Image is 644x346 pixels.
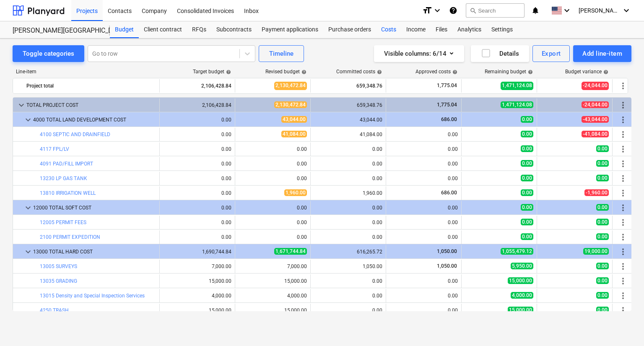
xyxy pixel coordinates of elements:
a: 4117 FPL/LV [40,146,69,152]
span: help [224,70,231,75]
div: 15,000.00 [163,278,231,284]
div: TOTAL PROJECT COST [26,98,156,112]
span: More actions [618,217,628,227]
div: 41,084.00 [314,132,382,137]
div: 0.00 [163,132,231,137]
div: 0.00 [163,176,231,181]
div: 4000 TOTAL LAND DEVELOPMENT COST [33,113,156,127]
div: 2,106,428.84 [163,79,231,93]
div: RFQs [187,21,211,38]
span: -24,044.00 [582,82,609,90]
span: More actions [618,261,628,271]
span: keyboard_arrow_down [23,247,33,257]
a: 2100 PERMIT EXPEDITION [40,234,100,240]
i: keyboard_arrow_down [621,5,631,15]
span: More actions [618,305,628,315]
div: 0.00 [314,161,382,167]
a: Costs [376,21,401,38]
button: Export [532,45,570,62]
span: 1,960.00 [284,189,307,196]
span: 2,130,472.84 [274,82,307,90]
a: 13810 IRRIGATION WELL [40,190,96,196]
span: -43,044.00 [582,116,609,123]
div: 0.00 [239,161,307,167]
div: Project total [26,79,156,93]
span: 0.00 [596,219,609,225]
div: Committed costs [336,69,382,75]
a: Client contract [139,21,187,38]
div: 0.00 [239,146,307,152]
button: Details [471,45,529,62]
span: 0.00 [596,145,609,152]
span: 0.00 [521,233,533,240]
div: 1,960.00 [314,190,382,196]
span: -1,960.00 [584,189,609,196]
div: 0.00 [314,307,382,313]
div: 0.00 [390,176,458,181]
span: 1,050.00 [436,248,458,254]
div: Details [481,48,519,59]
span: 0.00 [596,307,609,313]
div: 4,000.00 [163,293,231,299]
span: -24,044.00 [582,101,609,108]
span: 1,775.04 [436,82,458,89]
span: 1,671,744.84 [274,248,307,255]
div: 659,348.76 [314,79,382,93]
span: 1,471,124.08 [501,101,533,108]
span: More actions [618,173,628,183]
span: 0.00 [521,116,533,123]
div: 0.00 [390,293,458,299]
div: 0.00 [390,278,458,284]
span: 0.00 [521,160,533,167]
span: More actions [618,232,628,242]
i: keyboard_arrow_down [562,5,572,15]
div: 0.00 [390,146,458,152]
span: 0.00 [521,145,533,152]
span: More actions [618,247,628,257]
span: 0.00 [521,189,533,196]
a: Files [431,21,452,38]
div: 0.00 [390,219,458,225]
span: 15,000.00 [508,307,533,313]
span: 0.00 [596,204,609,211]
iframe: Chat Widget [602,306,644,346]
span: 1,471,124.08 [501,82,533,90]
div: Toggle categories [23,48,74,59]
i: Knowledge base [449,5,457,15]
div: 0.00 [314,219,382,225]
div: 7,000.00 [163,263,231,269]
span: -41,084.00 [582,131,609,137]
div: 4,000.00 [239,293,307,299]
span: 0.00 [521,131,533,137]
span: help [300,70,306,75]
button: Timeline [259,45,304,62]
span: 686.00 [440,116,458,122]
div: 0.00 [163,234,231,240]
span: help [526,70,533,75]
div: 7,000.00 [239,263,307,269]
div: Remaining budget [485,69,533,75]
span: 0.00 [521,204,533,211]
span: help [602,70,608,75]
div: 12000 TOTAL SOFT COST [33,201,156,214]
div: Revised budget [265,69,306,75]
div: Budget variance [565,69,608,75]
a: Purchase orders [323,21,376,38]
a: Settings [486,21,518,38]
a: 12005 PERMIT FEES [40,219,86,225]
span: 0.00 [521,175,533,181]
div: 1,050.00 [314,263,382,269]
span: More actions [618,144,628,154]
div: 0.00 [314,205,382,211]
div: 0.00 [239,234,307,240]
div: 0.00 [390,234,458,240]
span: 4,000.00 [511,292,533,299]
a: Budget [110,21,139,38]
a: 4100 SEPTIC AND DRAINFIELD [40,132,110,137]
a: Analytics [452,21,486,38]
